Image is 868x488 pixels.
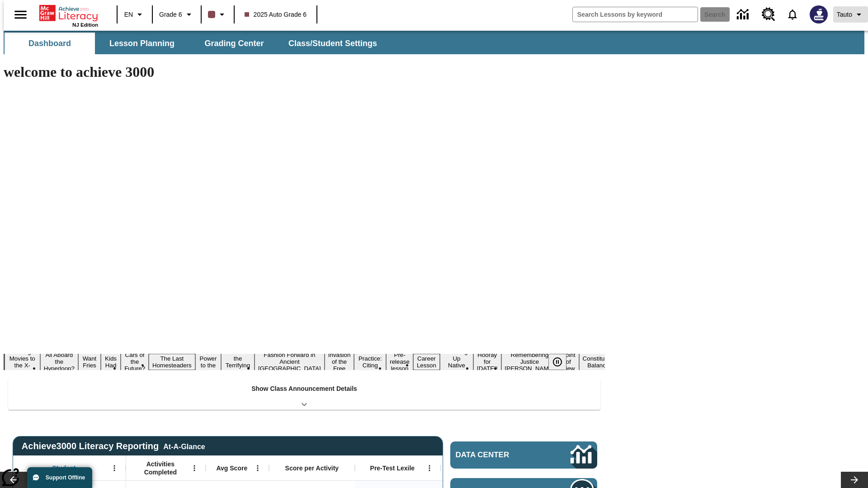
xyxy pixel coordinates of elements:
button: Slide 18 The Constitution's Balancing Act [579,347,623,377]
span: Data Center [456,450,540,460]
span: Activities Completed [131,460,190,476]
span: Grade 6 [159,10,182,19]
button: Select a new avatar [804,3,833,26]
button: Slide 12 Pre-release lesson [386,350,413,373]
span: Achieve3000 Literacy Reporting [22,441,205,451]
a: Home [39,4,98,22]
div: Show Class Announcement Details [8,379,600,410]
button: Slide 15 Hooray for Constitution Day! [473,350,501,373]
a: Notifications [781,3,804,26]
span: Student [52,464,75,472]
button: Slide 14 Cooking Up Native Traditions [440,347,473,377]
button: Slide 7 Solar Power to the People [195,347,222,377]
div: Pause [548,354,576,370]
span: Support Offline [46,474,85,481]
button: Slide 6 The Last Homesteaders [149,354,195,370]
span: Tauto [837,10,852,19]
button: Profile/Settings [833,6,868,23]
div: SubNavbar [4,33,385,54]
button: Lesson Planning [97,33,187,54]
h1: welcome to achieve 3000 [4,64,605,80]
button: Open side menu [7,1,34,28]
button: Slide 8 Attack of the Terrifying Tomatoes [221,347,255,377]
span: NJ Edition [72,22,98,28]
button: Open Menu [108,461,121,475]
img: Avatar [810,5,828,23]
button: Class color is dark brown. Change class color [204,6,231,23]
p: Show Class Announcement Details [251,384,357,394]
span: Avg Score [216,464,247,472]
button: Slide 13 Career Lesson [413,354,440,370]
button: Grading Center [189,33,279,54]
button: Support Offline [27,467,92,488]
div: At-A-Glance [163,441,205,451]
a: Resource Center, Will open in new tab [756,2,781,27]
button: Open Menu [423,461,436,475]
button: Slide 2 All Aboard the Hyperloop? [40,350,78,373]
button: Class/Student Settings [281,33,384,54]
button: Slide 10 The Invasion of the Free CD [325,343,354,380]
button: Slide 9 Fashion Forward in Ancient Rome [255,350,325,373]
input: search field [573,7,698,22]
button: Dashboard [5,33,95,54]
span: Score per Activity [285,464,339,472]
button: Slide 3 Do You Want Fries With That? [78,340,101,384]
button: Language: EN, Select a language [120,6,149,23]
button: Open Menu [188,461,201,475]
button: Lesson carousel, Next [841,472,868,488]
button: Slide 11 Mixed Practice: Citing Evidence [354,347,386,377]
a: Data Center [731,2,756,27]
span: EN [124,10,133,19]
button: Slide 1 Taking Movies to the X-Dimension [5,347,40,377]
span: Pre-Test Lexile [370,464,415,472]
button: Pause [548,354,566,370]
button: Slide 4 Dirty Jobs Kids Had To Do [101,340,121,384]
button: Slide 5 Cars of the Future? [121,350,149,373]
div: SubNavbar [4,31,864,54]
button: Open Menu [251,461,264,475]
button: Slide 16 Remembering Justice O'Connor [501,350,558,373]
a: Data Center [450,441,597,469]
button: Grade: Grade 6, Select a grade [156,6,198,23]
span: 2025 Auto Grade 6 [245,10,307,19]
div: Home [39,3,98,28]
